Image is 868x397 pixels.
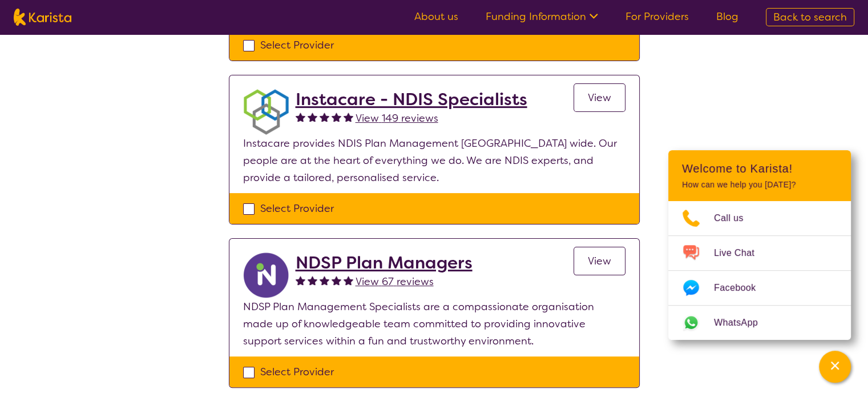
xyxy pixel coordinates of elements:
[714,210,757,227] span: Call us
[668,201,851,340] ul: Choose channel
[773,10,847,24] span: Back to search
[356,110,438,127] a: View 149 reviews
[588,254,611,268] span: View
[320,112,329,122] img: fullstar
[625,10,689,23] a: For Providers
[714,244,768,262] span: Live Chat
[356,275,434,288] span: View 67 reviews
[243,298,625,350] p: NDSP Plan Management Specialists are a compassionate organisation made up of knowledgeable team c...
[486,10,598,23] a: Funding Information
[296,89,527,110] a: Instacare - NDIS Specialists
[243,135,625,186] p: Instacare provides NDIS Plan Management [GEOGRAPHIC_DATA] wide. Our people are at the heart of ev...
[332,112,341,122] img: fullstar
[668,150,851,340] div: Channel Menu
[308,275,317,285] img: fullstar
[356,273,434,290] a: View 67 reviews
[588,91,611,105] span: View
[344,112,353,122] img: fullstar
[682,180,837,190] p: How can we help you [DATE]?
[414,10,458,23] a: About us
[296,112,305,122] img: fullstar
[308,112,317,122] img: fullstar
[668,306,851,340] a: Web link opens in a new tab.
[716,10,738,23] a: Blog
[296,275,305,285] img: fullstar
[296,252,473,273] a: NDSP Plan Managers
[332,275,341,285] img: fullstar
[574,247,625,275] a: View
[766,8,854,26] a: Back to search
[344,275,353,285] img: fullstar
[574,83,625,112] a: View
[243,89,289,135] img: obkhna0zu27zdd4ubuus.png
[356,111,438,125] span: View 149 reviews
[682,162,837,175] h2: Welcome to Karista!
[714,314,772,331] span: WhatsApp
[714,279,769,296] span: Facebook
[14,9,71,26] img: Karista logo
[819,351,851,383] button: Channel Menu
[243,252,289,298] img: ryxpuxvt8mh1enfatjpo.png
[320,275,329,285] img: fullstar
